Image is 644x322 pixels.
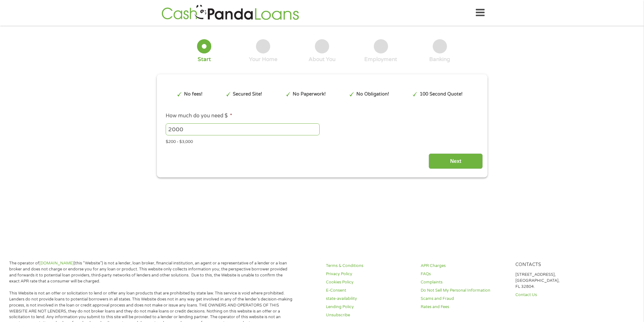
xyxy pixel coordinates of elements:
[166,137,478,145] div: $200 - $3,000
[421,263,508,269] a: APR Charges
[421,304,508,310] a: Rates and Fees
[421,288,508,294] a: Do Not Sell My Personal Information
[326,288,413,294] a: E-Consent
[184,91,202,98] p: No fees!
[421,296,508,302] a: Scams and Fraud
[326,304,413,310] a: Lending Policy
[309,56,335,63] div: About You
[515,272,603,290] p: [STREET_ADDRESS], [GEOGRAPHIC_DATA], FL 32804.
[420,91,462,98] p: 100 Second Quote!
[293,91,326,98] p: No Paperwork!
[515,292,603,298] a: Contact Us
[39,261,74,266] a: [DOMAIN_NAME]
[198,56,211,63] div: Start
[160,4,301,22] img: GetLoanNow Logo
[249,56,277,63] div: Your Home
[364,56,397,63] div: Employment
[166,113,232,119] label: How much do you need $
[356,91,389,98] p: No Obligation!
[421,279,508,285] a: Complaints
[421,271,508,277] a: FAQs
[515,262,603,268] h4: Contacts
[429,153,483,169] input: Next
[233,91,262,98] p: Secured Site!
[326,279,413,285] a: Cookies Policy
[326,296,413,302] a: state-availability
[326,263,413,269] a: Terms & Conditions
[326,271,413,277] a: Privacy Policy
[9,260,294,284] p: The operator of (this “Website”) is not a lender, loan broker, financial institution, an agent or...
[429,56,450,63] div: Banking
[326,312,413,318] a: Unsubscribe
